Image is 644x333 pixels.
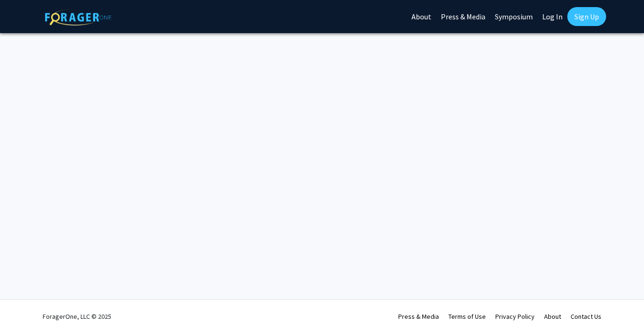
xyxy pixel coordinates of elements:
[448,312,486,321] a: Terms of Use
[567,7,606,26] a: Sign Up
[544,312,561,321] a: About
[43,300,111,333] div: ForagerOne, LLC © 2025
[495,312,535,321] a: Privacy Policy
[571,312,601,321] a: Contact Us
[398,312,439,321] a: Press & Media
[45,9,111,26] img: ForagerOne Logo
